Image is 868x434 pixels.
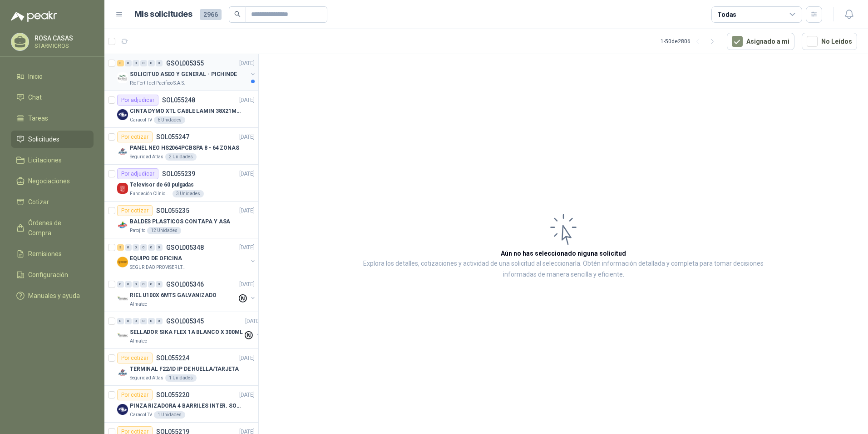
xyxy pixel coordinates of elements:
[104,202,258,238] a: Por cotizarSOL055235[DATE] Company LogoBALDES PLASTICOS CON TAPA Y ASAPatojito12 Unidades
[133,244,139,251] div: 0
[166,281,204,288] p: GSOL005346
[130,264,187,271] p: SEGURIDAD PROVISER LTDA
[130,181,194,189] p: Televisor de 60 pulgadas
[117,60,124,66] div: 3
[35,43,91,49] p: STARMICROS
[173,190,204,197] div: 3 Unidades
[130,144,239,152] p: PANEL NEO HS2064PCBSPA 8 - 64 ZONAS
[156,60,163,66] div: 0
[130,153,163,161] p: Seguridad Atlas
[104,91,258,128] a: Por adjudicarSOL055248[DATE] Company LogoCINTA DYMO XTL CABLE LAMIN 38X21MMBLANCOCaracol TV6 Unid...
[11,193,94,211] a: Cotizar
[11,172,94,190] a: Negociaciones
[130,328,243,337] p: SELLADOR SIKA FLEX 1A BLANCO X 300ML
[156,281,163,288] div: 0
[130,411,152,419] p: Caracol TV
[239,391,255,399] p: [DATE]
[117,242,256,271] a: 3 0 0 0 0 0 GSOL005348[DATE] Company LogoEQUIPO DE OFICINASEGURIDAD PROVISER LTDA
[117,58,256,87] a: 3 0 0 0 0 0 GSOL005355[DATE] Company LogoSOLICITUD ASEO Y GENERAL - PICHINDERio Fertil del Pacífi...
[239,354,255,363] p: [DATE]
[117,146,128,157] img: Company Logo
[117,330,128,341] img: Company Logo
[28,197,49,207] span: Cotizar
[239,133,255,141] p: [DATE]
[234,11,241,17] span: search
[117,281,124,288] div: 0
[239,243,255,252] p: [DATE]
[28,155,62,165] span: Licitaciones
[28,134,59,144] span: Solicitudes
[130,107,243,116] p: CINTA DYMO XTL CABLE LAMIN 38X21MMBLANCO
[350,258,777,280] p: Explora los detalles, cotizaciones y actividad de una solicitud al seleccionarla. Obtén informaci...
[147,227,181,234] div: 12 Unidades
[140,60,147,66] div: 0
[130,291,217,300] p: RIEL U100X 6MTS GALVANIZADO
[156,392,189,398] p: SOL055220
[148,281,155,288] div: 0
[130,80,185,87] p: Rio Fertil del Pacífico S.A.S.
[125,244,132,251] div: 0
[133,318,139,324] div: 0
[28,218,85,238] span: Órdenes de Compra
[727,33,794,50] button: Asignado a mi
[130,70,237,79] p: SOLICITUD ASEO Y GENERAL - PICHINDE
[148,318,155,324] div: 0
[28,270,68,280] span: Configuración
[117,205,153,216] div: Por cotizar
[117,183,128,194] img: Company Logo
[117,168,158,179] div: Por adjudicar
[117,257,128,267] img: Company Logo
[130,338,147,345] p: Almatec
[11,131,94,148] a: Solicitudes
[11,11,57,22] img: Logo peakr
[156,355,189,361] p: SOL055224
[117,293,128,304] img: Company Logo
[239,96,255,105] p: [DATE]
[28,92,42,102] span: Chat
[133,281,139,288] div: 0
[802,33,857,50] button: No Leídos
[28,113,48,123] span: Tareas
[125,281,132,288] div: 0
[165,153,197,161] div: 2 Unidades
[117,404,128,415] img: Company Logo
[117,244,124,251] div: 3
[717,10,736,20] div: Todas
[117,367,128,378] img: Company Logo
[239,280,255,289] p: [DATE]
[140,281,147,288] div: 0
[117,353,153,363] div: Por cotizar
[130,116,152,124] p: Caracol TV
[117,109,128,120] img: Company Logo
[148,60,155,66] div: 0
[166,318,204,324] p: GSOL005345
[35,35,91,41] p: ROSA CASAS
[11,68,94,85] a: Inicio
[133,60,139,66] div: 0
[156,207,189,214] p: SOL055235
[104,349,258,386] a: Por cotizarSOL055224[DATE] Company LogoTERMINAL F22/ID IP DE HUELLA/TARJETASeguridad Atlas1 Unidades
[239,207,255,215] p: [DATE]
[156,318,163,324] div: 0
[104,165,258,202] a: Por adjudicarSOL055239[DATE] Company LogoTelevisor de 60 pulgadasFundación Clínica Shaio3 Unidades
[165,374,197,382] div: 1 Unidades
[130,402,243,410] p: PINZA RIZADORA 4 BARRILES INTER. SOL-GEL BABYLISS SECADOR STELLATO
[117,131,153,142] div: Por cotizar
[148,244,155,251] div: 0
[130,374,163,382] p: Seguridad Atlas
[162,97,195,103] p: SOL055248
[104,386,258,423] a: Por cotizarSOL055220[DATE] Company LogoPINZA RIZADORA 4 BARRILES INTER. SOL-GEL BABYLISS SECADOR ...
[130,301,147,308] p: Almatec
[154,116,185,124] div: 6 Unidades
[130,365,239,373] p: TERMINAL F22/ID IP DE HUELLA/TARJETA
[28,249,62,259] span: Remisiones
[117,72,128,83] img: Company Logo
[117,316,262,345] a: 0 0 0 0 0 0 GSOL005345[DATE] Company LogoSELLADOR SIKA FLEX 1A BLANCO X 300MLAlmatec
[11,110,94,127] a: Tareas
[162,171,195,177] p: SOL055239
[245,317,261,326] p: [DATE]
[104,128,258,165] a: Por cotizarSOL055247[DATE] Company LogoPANEL NEO HS2064PCBSPA 8 - 64 ZONASSeguridad Atlas2 Unidades
[11,89,94,106] a: Chat
[125,60,132,66] div: 0
[134,8,192,21] h1: Mis solicitudes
